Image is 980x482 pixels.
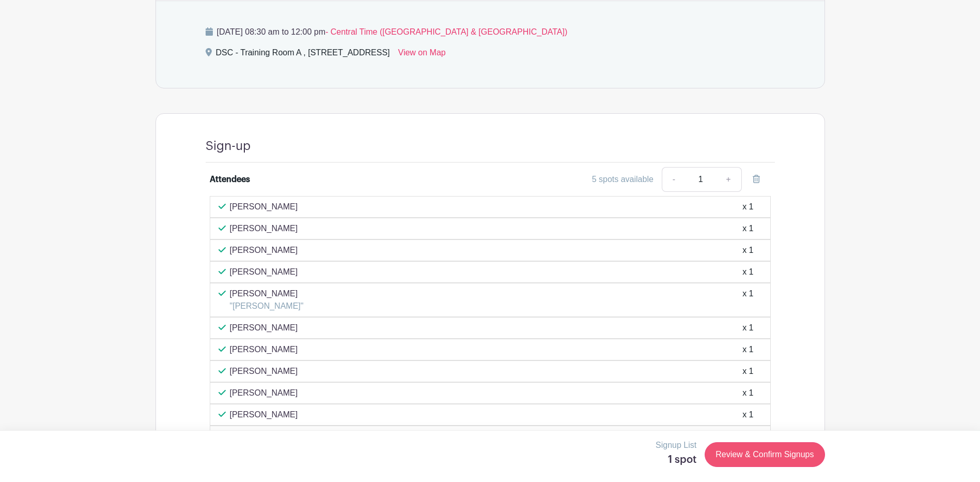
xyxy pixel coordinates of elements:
div: x 1 [742,409,753,421]
p: [PERSON_NAME] [230,201,298,213]
p: [PERSON_NAME] [230,409,298,421]
a: View on Map [398,47,446,63]
p: Signup List [656,439,696,451]
div: x 1 [742,244,753,257]
p: [PERSON_NAME] [230,288,304,300]
a: - [662,167,686,192]
h4: Sign-up [206,139,251,154]
p: [PERSON_NAME] [230,387,298,399]
a: + [715,167,741,192]
div: x 1 [742,365,753,378]
div: x 1 [742,343,753,356]
p: [PERSON_NAME] [230,222,298,235]
div: x 1 [742,266,753,278]
p: [PERSON_NAME] [230,244,298,257]
span: - Central Time ([GEOGRAPHIC_DATA] & [GEOGRAPHIC_DATA]) [325,27,567,36]
div: x 1 [742,222,753,235]
p: [PERSON_NAME] [230,343,298,356]
div: x 1 [742,288,753,312]
div: Attendees [210,173,250,186]
div: x 1 [742,322,753,334]
div: 5 spots available [592,173,654,186]
div: DSC - Training Room A , [STREET_ADDRESS] [216,47,390,63]
p: [DATE] 08:30 am to 12:00 pm [206,26,775,38]
h5: 1 spot [656,454,696,466]
a: Review & Confirm Signups [705,442,825,467]
p: "[PERSON_NAME]" [230,300,304,312]
div: x 1 [742,201,753,213]
p: [PERSON_NAME] [230,322,298,334]
p: [PERSON_NAME] [230,365,298,378]
p: [PERSON_NAME] [230,266,298,278]
div: x 1 [742,387,753,399]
